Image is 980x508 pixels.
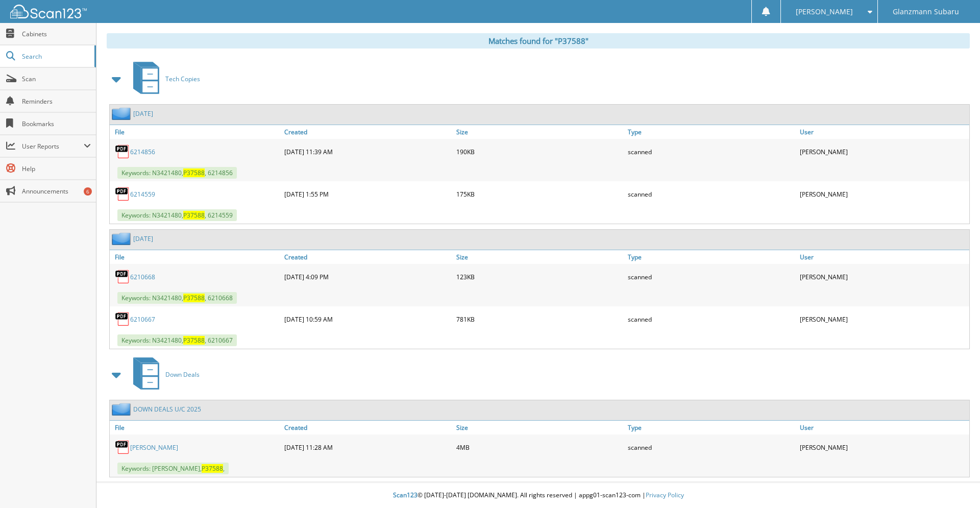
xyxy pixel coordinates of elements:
[625,125,797,139] a: Type
[893,9,959,15] span: Glanzmann Subaru
[115,440,130,455] img: PDF.png
[10,5,87,18] img: scan123-logo-white.svg
[625,309,797,329] div: scanned
[115,269,130,284] img: PDF.png
[22,119,91,128] span: Bookmarks
[165,370,200,379] span: Down Deals
[454,184,626,204] div: 175KB
[282,141,454,162] div: [DATE] 11:39 AM
[96,483,980,508] div: © [DATE]-[DATE] [DOMAIN_NAME]. All rights reserved | appg01-scan123-com |
[115,186,130,202] img: PDF.png
[112,107,133,120] img: folder2.png
[133,109,153,118] a: [DATE]
[130,315,155,324] a: 6210667
[393,491,418,499] span: Scan123
[282,184,454,204] div: [DATE] 1:55 PM
[165,75,200,83] span: Tech Copies
[183,211,205,220] span: P37588
[797,421,969,434] a: User
[454,125,626,139] a: Size
[282,125,454,139] a: Created
[202,464,223,473] span: P37588
[797,309,969,329] div: [PERSON_NAME]
[115,311,130,327] img: PDF.png
[110,250,282,264] a: File
[183,336,205,345] span: P37588
[110,421,282,434] a: File
[22,52,89,61] span: Search
[625,141,797,162] div: scanned
[646,491,684,499] a: Privacy Policy
[22,187,91,196] span: Announcements
[127,354,200,395] a: Down Deals
[797,267,969,287] div: [PERSON_NAME]
[130,190,155,199] a: 6214559
[130,443,178,452] a: [PERSON_NAME]
[127,59,200,99] a: Tech Copies
[130,148,155,156] a: 6214856
[625,267,797,287] div: scanned
[117,334,237,346] span: Keywords: N3421480, , 6210667
[117,209,237,221] span: Keywords: N3421480, , 6214559
[454,250,626,264] a: Size
[22,30,91,38] span: Cabinets
[454,141,626,162] div: 190KB
[282,250,454,264] a: Created
[282,267,454,287] div: [DATE] 4:09 PM
[183,294,205,302] span: P37588
[112,403,133,416] img: folder2.png
[115,144,130,159] img: PDF.png
[133,405,201,414] a: DOWN DEALS U/C 2025
[282,309,454,329] div: [DATE] 10:59 AM
[625,184,797,204] div: scanned
[454,437,626,457] div: 4MB
[133,234,153,243] a: [DATE]
[110,125,282,139] a: File
[117,292,237,304] span: Keywords: N3421480, , 6210668
[183,168,205,177] span: P37588
[112,232,133,245] img: folder2.png
[797,250,969,264] a: User
[797,141,969,162] div: [PERSON_NAME]
[130,273,155,281] a: 6210668
[117,463,229,474] span: Keywords: [PERSON_NAME], ,
[625,250,797,264] a: Type
[84,187,92,196] div: 6
[625,437,797,457] div: scanned
[454,309,626,329] div: 781KB
[117,167,237,179] span: Keywords: N3421480, , 6214856
[625,421,797,434] a: Type
[929,459,980,508] iframe: Chat Widget
[22,97,91,106] span: Reminders
[797,125,969,139] a: User
[282,421,454,434] a: Created
[22,164,91,173] span: Help
[282,437,454,457] div: [DATE] 11:28 AM
[22,142,84,151] span: User Reports
[796,9,853,15] span: [PERSON_NAME]
[454,421,626,434] a: Size
[797,437,969,457] div: [PERSON_NAME]
[22,75,91,83] span: Scan
[797,184,969,204] div: [PERSON_NAME]
[454,267,626,287] div: 123KB
[107,33,970,49] div: Matches found for "P37588"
